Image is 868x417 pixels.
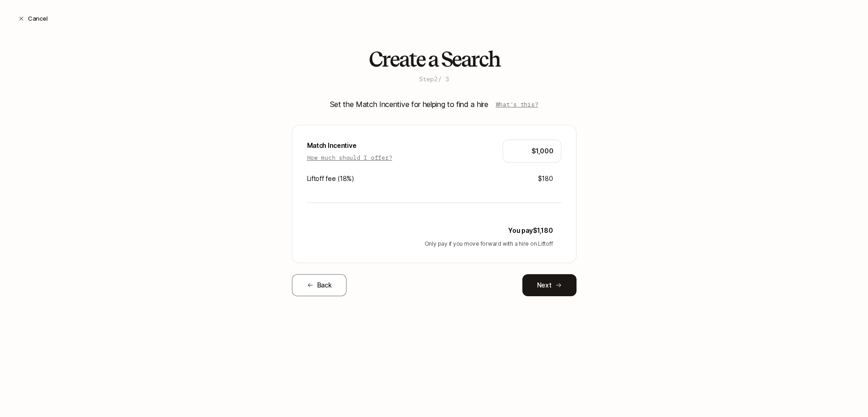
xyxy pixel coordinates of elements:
p: How much should I offer? [307,153,392,162]
button: Next [522,274,577,296]
h2: Create a Search [369,48,500,71]
button: Cancel [11,10,55,27]
p: Match Incentive [307,140,392,151]
p: Step 2 / 3 [419,74,449,84]
p: What's this? [496,100,538,109]
p: You pay $1,180 [508,225,553,236]
button: Back [292,274,347,296]
p: $180 [538,173,553,184]
p: Only pay if you move forward with a hire on Liftoff [307,240,553,248]
input: $10,000 [510,146,554,157]
p: Set the Match Incentive for helping to find a hire [330,98,488,110]
p: Liftoff fee ( 18 %) [307,173,354,184]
